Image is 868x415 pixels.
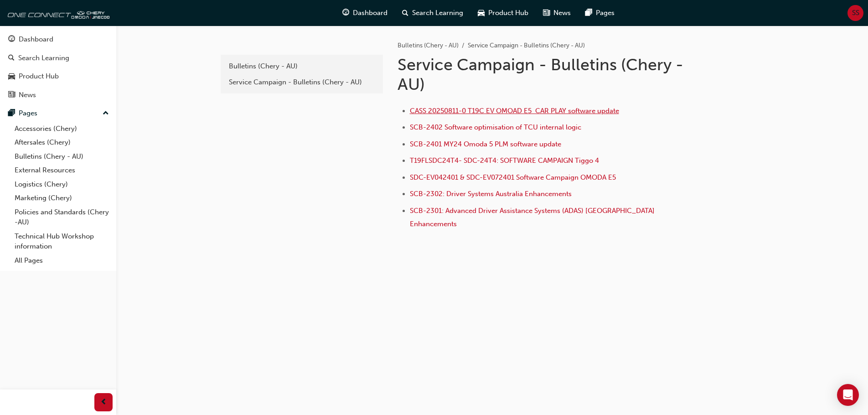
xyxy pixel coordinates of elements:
a: search-iconSearch Learning [395,4,470,22]
div: News [19,90,36,100]
span: SS [852,8,859,18]
span: Dashboard [353,8,387,18]
button: SS [847,5,863,21]
a: Accessories (Chery) [11,122,113,136]
a: Technical Hub Workshop information [11,229,113,254]
span: pages-icon [8,109,15,118]
a: Service Campaign - Bulletins (Chery - AU) [224,74,379,90]
a: pages-iconPages [578,4,622,22]
span: Product Hub [488,8,528,18]
a: News [4,87,113,104]
div: Service Campaign - Bulletins (Chery - AU) [229,77,375,88]
span: News [553,8,571,18]
div: Search Learning [18,53,69,63]
a: guage-iconDashboard [335,4,395,22]
a: Policies and Standards (Chery -AU) [11,205,113,229]
span: search-icon [8,54,15,62]
div: Dashboard [19,34,53,45]
a: car-iconProduct Hub [470,4,536,22]
span: news-icon [543,7,550,19]
div: Product Hub [19,71,59,82]
span: up-icon [103,108,109,119]
span: guage-icon [342,7,349,19]
span: news-icon [8,91,15,99]
span: pages-icon [585,7,592,19]
a: Logistics (Chery) [11,177,113,192]
span: Search Learning [412,8,463,18]
a: Marketing (Chery) [11,191,113,205]
button: Pages [4,105,113,122]
a: Bulletins (Chery - AU) [224,58,379,74]
a: SCB-2402 Software optimisation of TCU internal logic [410,123,581,131]
a: Bulletins (Chery - AU) [11,150,113,164]
a: news-iconNews [536,4,578,22]
div: Open Intercom Messenger [837,384,859,406]
a: SCB-2302: Driver Systems Australia Enhancements [410,190,572,198]
a: Dashboard [4,31,113,48]
a: External Resources [11,163,113,177]
a: Bulletins (Chery - AU) [398,41,459,49]
span: Pages [596,8,615,18]
a: SCB-2401 MY24 Omoda 5 PLM software update [410,140,561,148]
div: Pages [19,108,37,119]
img: oneconnect [5,4,109,22]
a: SCB-2301: Advanced Driver Assistance Systems (ADAS) [GEOGRAPHIC_DATA] Enhancements [410,207,656,228]
span: car-icon [8,73,15,81]
a: Search Learning [4,50,113,67]
a: All Pages [11,254,113,268]
a: Product Hub [4,68,113,85]
a: CASS 20250811-0 T19C EV OMOAD E5 CAR PLAY software update [410,107,619,115]
li: Service Campaign - Bulletins (Chery - AU) [468,41,585,51]
span: search-icon [402,7,408,19]
a: SDC-EV042401 & SDC-EV072401 Software Campaign OMODA E5 [410,173,616,182]
a: Aftersales (Chery) [11,135,113,150]
button: DashboardSearch LearningProduct HubNews [4,29,113,105]
h1: Service Campaign - Bulletins (Chery - AU) [398,55,697,94]
a: T19FLSDC24T4- SDC-24T4: SOFTWARE CAMPAIGN Tiggo 4 [410,156,599,165]
span: guage-icon [8,36,15,44]
span: car-icon [478,7,485,19]
span: prev-icon [100,397,107,408]
div: Bulletins (Chery - AU) [229,61,375,72]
